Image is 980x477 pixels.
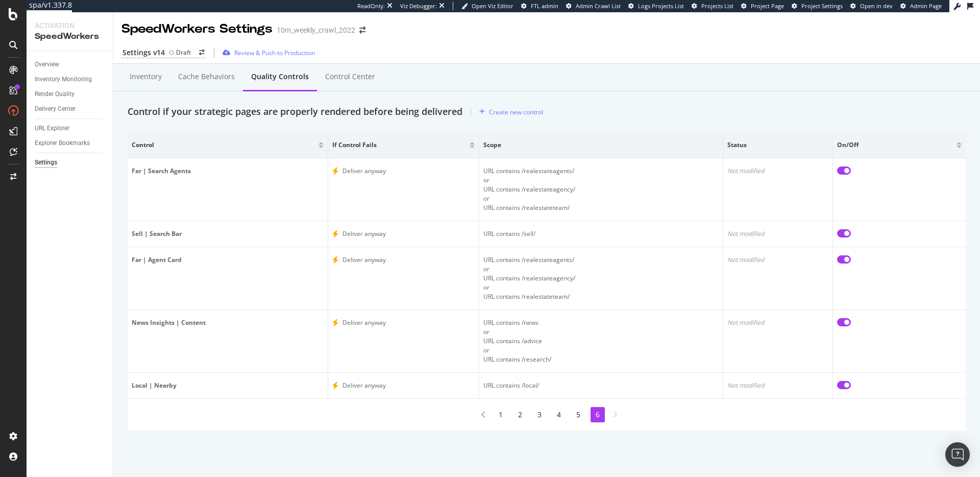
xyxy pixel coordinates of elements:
div: Local | Nearby [132,381,324,390]
div: Not modified [727,255,829,265]
li: 3 [532,407,547,422]
div: Cache behaviors [178,71,235,82]
div: Deliver anyway [342,381,386,390]
span: Scope [483,140,716,150]
div: URL contains /realestateagents/ [483,166,719,176]
span: Status [727,140,826,150]
div: Activation [35,20,105,31]
a: Delivery Center [35,104,106,114]
a: Settings [35,157,106,168]
div: Create new control [489,108,543,116]
span: Projects List [701,2,733,10]
div: URL contains /realestateagency/ [483,274,719,283]
div: Draft [176,48,191,57]
div: arrow-right-arrow-left [199,50,205,56]
div: URL contains /realestateteam/ [483,292,719,301]
div: URL contains /realestateagents/ [483,255,719,265]
span: Logs Projects List [638,2,684,10]
div: Inventory Monitoring [35,74,92,85]
div: Far | Agent Card [132,255,324,265]
span: On/off [837,140,954,150]
div: URL contains /sell/ [483,229,719,238]
div: or [483,327,719,346]
div: Sell | Search Bar [132,229,324,238]
span: If control fails [332,140,467,150]
div: Viz Debugger: [400,2,437,10]
div: or [483,265,719,283]
li: 1 [494,407,508,422]
button: Review & Push to Production [218,44,315,61]
div: SpeedWorkers [35,31,105,42]
span: Admin Crawl List [576,2,621,10]
a: Admin Page [900,2,942,10]
div: Settings v14 [122,47,165,58]
div: URL contains /advice [483,337,719,346]
a: Inventory Monitoring [35,74,106,85]
div: URL contains /news [483,318,719,327]
a: Open in dev [850,2,893,10]
div: Control if your strategic pages are properly rendered before being delivered [128,105,462,118]
div: URL contains /research/ [483,355,719,364]
a: Admin Crawl List [566,2,621,10]
a: FTL admin [521,2,558,10]
span: Open in dev [860,2,893,10]
div: 10m_weekly_crawl_2022 [277,25,355,35]
div: or [483,194,719,212]
div: Open Intercom Messenger [945,442,970,467]
div: SpeedWorkers Settings [121,20,273,38]
div: Not modified [727,166,829,176]
div: News Insights | Content [132,318,324,327]
a: Project Page [741,2,784,10]
a: Project Settings [792,2,843,10]
div: Quality Controls [251,71,309,82]
div: Review & Push to Production [234,49,315,57]
li: 6 [591,407,605,422]
div: Settings [35,157,57,168]
div: ReadOnly: [357,2,385,10]
div: Not modified [727,381,829,390]
div: arrow-right-arrow-left [359,27,365,34]
div: URL contains /local/ [483,381,719,390]
a: Open Viz Editor [461,2,513,10]
div: Control Center [325,71,375,82]
a: Projects List [692,2,733,10]
a: Render Quality [35,89,106,100]
button: Create new control [475,104,543,120]
div: Deliver anyway [342,166,386,176]
span: Control [132,140,316,150]
div: URL Explorer [35,123,69,134]
div: Inventory [130,71,162,82]
li: 5 [571,407,585,422]
div: Delivery Center [35,104,76,114]
li: 4 [552,407,566,422]
span: FTL admin [531,2,558,10]
div: Far | Search Agents [132,166,324,176]
a: Logs Projects List [628,2,684,10]
div: Overview [35,59,59,70]
div: Not modified [727,229,829,238]
a: Explorer Bookmarks [35,138,106,149]
div: Deliver anyway [342,318,386,327]
div: URL contains /realestateagency/ [483,185,719,194]
span: Admin Page [910,2,942,10]
div: or [483,176,719,194]
div: or [483,283,719,301]
div: URL contains /realestateteam/ [483,203,719,212]
div: Deliver anyway [342,255,386,265]
span: Project Page [751,2,784,10]
div: Render Quality [35,89,75,100]
div: Explorer Bookmarks [35,138,90,149]
span: Open Viz Editor [472,2,513,10]
a: URL Explorer [35,123,106,134]
div: Deliver anyway [342,229,386,238]
li: 2 [513,407,527,422]
span: Project Settings [801,2,843,10]
div: or [483,346,719,364]
a: Overview [35,59,106,70]
div: Not modified [727,318,829,327]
